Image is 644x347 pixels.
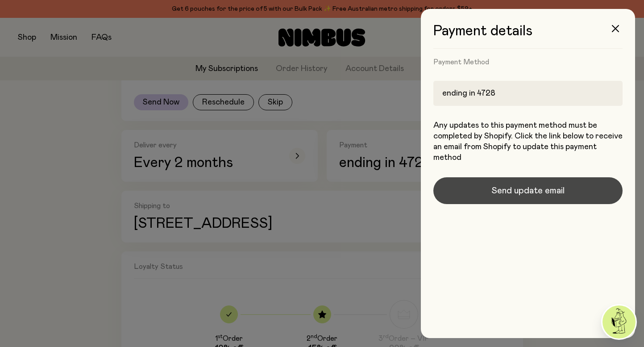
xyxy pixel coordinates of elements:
[433,120,623,163] p: Any updates to this payment method must be completed by Shopify. Click the link below to receive ...
[433,81,623,106] div: ending in 4728
[491,184,565,197] span: Send update email
[433,23,623,49] h3: Payment details
[602,305,636,339] img: agent
[433,177,623,204] button: Send update email
[433,58,623,67] h4: Payment Method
